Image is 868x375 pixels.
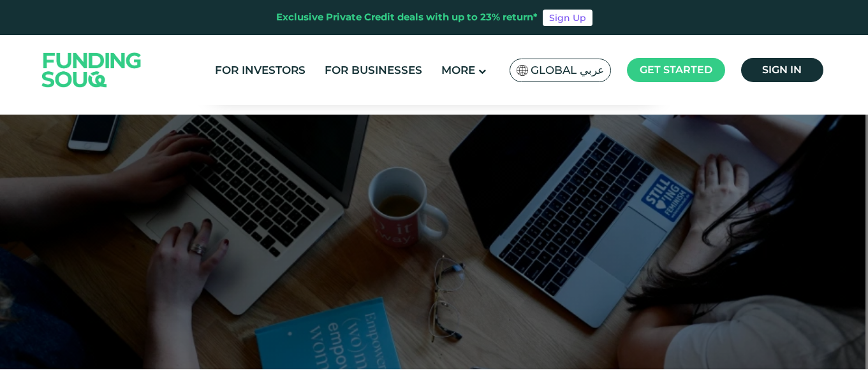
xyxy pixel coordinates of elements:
span: Get started [640,64,712,76]
a: For Businesses [321,60,425,81]
span: Sign in [762,64,802,76]
a: Sign Up [543,10,592,26]
div: Exclusive Private Credit deals with up to 23% return* [276,10,538,25]
span: Global عربي [531,63,604,78]
span: More [441,64,475,76]
a: Sign in [741,58,823,82]
a: For Investors [212,60,309,81]
img: SA Flag [517,65,528,76]
img: Logo [29,38,154,102]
